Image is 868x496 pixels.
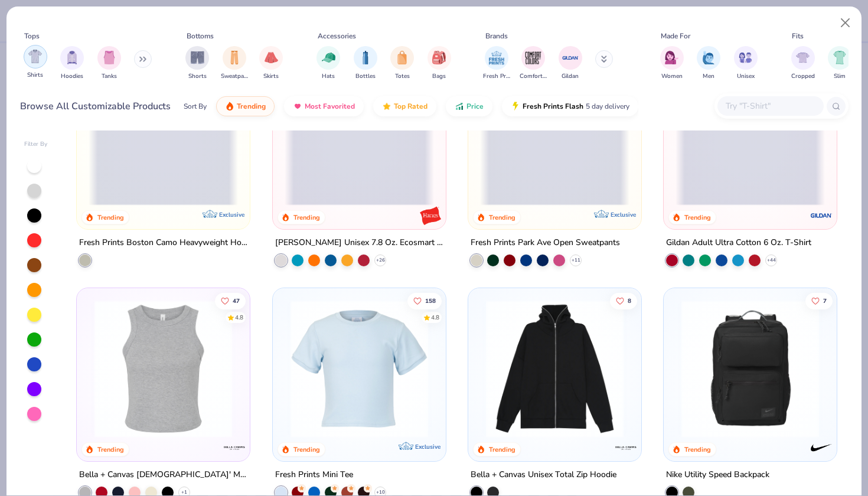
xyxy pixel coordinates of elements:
div: Brands [485,31,508,41]
button: Most Favorited [284,96,364,116]
div: Bella + Canvas Unisex Total Zip Hoodie [471,468,616,482]
img: Slim Image [833,51,846,64]
span: Skirts [263,72,279,81]
span: 5 day delivery [586,100,629,113]
button: Like [610,292,637,309]
div: filter for Tanks [97,46,121,81]
div: filter for Shorts [185,46,209,81]
img: most_fav.gif [293,102,302,111]
div: Tops [24,31,40,41]
div: Made For [661,31,690,41]
span: Gildan [562,72,579,81]
button: filter button [791,46,815,81]
img: Unisex Image [739,51,752,64]
button: Trending [216,96,275,116]
span: Exclusive [415,443,440,451]
div: filter for Hats [316,46,340,81]
button: filter button [428,46,451,81]
div: Sort By [184,101,207,112]
div: filter for Unisex [734,46,758,81]
img: TopRated.gif [382,102,391,111]
span: 47 [233,298,240,304]
img: Hanes logo [419,204,442,227]
span: Shorts [188,72,207,81]
img: Nike logo [810,436,833,459]
span: Men [703,72,714,81]
img: Bottles Image [359,51,372,64]
div: 4.8 [235,313,243,322]
span: + 26 [376,257,384,264]
img: Fresh Prints Image [488,49,505,67]
button: filter button [520,46,547,81]
button: Like [215,292,246,309]
img: b1a53f37-890a-4b9a-8962-a1b7c70e022e [480,299,629,437]
img: Shirts Image [28,50,42,63]
span: Hoodies [61,72,83,81]
button: Top Rated [373,96,436,116]
span: Sweatpants [221,72,248,81]
img: Skirts Image [265,51,278,64]
span: Women [661,72,683,81]
div: Bella + Canvas [DEMOGRAPHIC_DATA]' Micro Ribbed Racerback Tank [79,468,247,482]
button: filter button [559,46,582,81]
input: Try "T-Shirt" [725,99,815,113]
img: dcfe7741-dfbe-4acc-ad9a-3b0f92b71621 [285,299,434,437]
button: filter button [483,46,510,81]
img: Gildan logo [810,204,833,227]
span: 8 [628,298,631,304]
div: Accessories [318,31,356,41]
span: 7 [823,298,827,304]
div: Filter By [24,140,48,149]
div: filter for Slim [828,46,851,81]
button: filter button [97,46,121,81]
img: Hoodies Image [66,51,79,64]
div: filter for Comfort Colors [520,46,547,81]
button: Close [834,12,857,34]
img: Comfort Colors Image [524,49,542,67]
span: + 1 [181,489,187,496]
span: Trending [237,102,266,111]
div: filter for Hoodies [60,46,84,81]
img: trending.gif [225,102,234,111]
div: Fresh Prints Park Ave Open Sweatpants [471,236,620,250]
span: Slim [834,72,846,81]
div: filter for Skirts [259,46,283,81]
span: Fresh Prints Flash [523,102,583,111]
button: filter button [734,46,758,81]
button: Price [446,96,492,116]
span: Most Favorited [305,102,355,111]
img: Tanks Image [103,51,116,64]
img: Bella + Canvas logo [614,436,638,459]
button: Like [407,292,441,309]
div: filter for Cropped [791,46,815,81]
div: 4.8 [430,313,439,322]
button: filter button [185,46,209,81]
img: Women Image [665,51,678,64]
img: Shorts Image [191,51,204,64]
img: 40887cfb-d8e3-47e6-91d9-601d6ca00187 [676,299,825,437]
button: filter button [660,46,684,81]
span: Bags [432,72,446,81]
button: Like [805,292,833,309]
span: Totes [395,72,410,81]
span: Cropped [791,72,815,81]
span: Hats [322,72,335,81]
button: filter button [390,46,414,81]
img: Bella + Canvas logo [223,436,247,459]
span: + 11 [571,257,580,264]
div: filter for Men [697,46,720,81]
span: 158 [425,298,435,304]
span: Unisex [737,72,755,81]
button: filter button [316,46,340,81]
button: filter button [259,46,283,81]
span: Price [466,102,484,111]
button: filter button [221,46,248,81]
span: Exclusive [220,211,245,218]
img: Totes Image [396,51,409,64]
img: 52992e4f-a45f-431a-90ff-fda9c8197133 [89,299,238,437]
img: flash.gif [511,102,520,111]
span: Top Rated [394,102,428,111]
button: filter button [24,46,47,81]
div: Bottoms [187,31,214,41]
span: Fresh Prints [483,72,510,81]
